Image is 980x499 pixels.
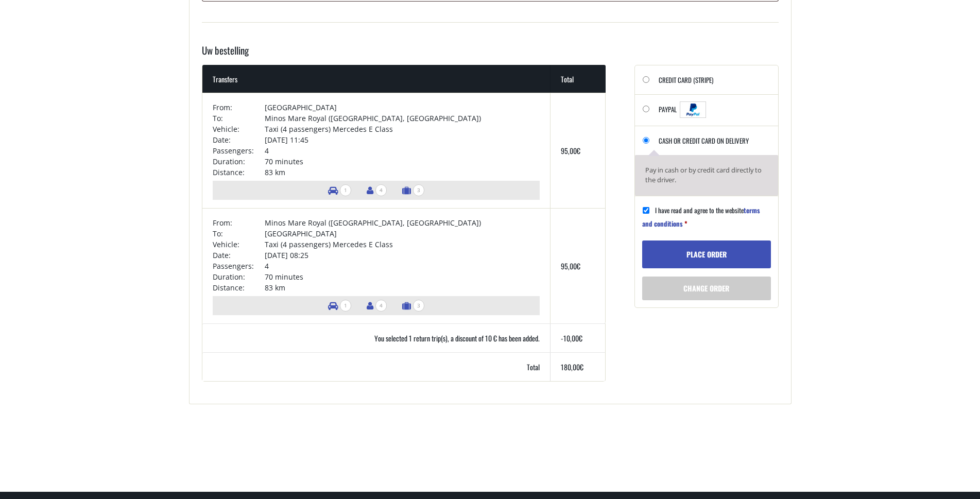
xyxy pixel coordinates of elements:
[577,261,580,271] span: €
[684,218,687,229] abbr: required
[265,228,540,239] td: [GEOGRAPHIC_DATA]
[265,102,540,113] td: [GEOGRAPHIC_DATA]
[265,167,540,178] td: 83 km
[323,181,356,200] li: Number of vehicles
[577,145,580,156] span: €
[375,300,387,312] span: 4
[642,240,771,268] button: Place order
[265,261,540,271] td: 4
[213,250,265,261] td: Date:
[213,156,265,167] td: Duration:
[397,181,429,200] li: Number of luggage items
[265,271,540,282] td: 70 minutes
[213,113,265,124] td: To:
[265,124,540,134] td: Taxi (4 passengers) Mercedes E Class
[375,184,387,196] span: 4
[265,145,540,156] td: 4
[213,217,265,228] td: From:
[362,181,392,200] li: Number of passengers
[659,73,713,94] label: Credit Card (Stripe)
[561,261,580,271] bdi: 95,00
[579,333,582,343] span: €
[580,362,583,372] span: €
[202,323,551,352] th: You selected 1 return trip(s), a discount of 10 € has been added.
[642,205,760,229] a: terms and conditions
[213,261,265,271] td: Passengers:
[213,228,265,239] td: To:
[642,277,771,300] a: Change order
[362,296,392,315] li: Number of passengers
[265,156,540,167] td: 70 minutes
[265,239,540,250] td: Taxi (4 passengers) Mercedes E Class
[202,43,249,57] font: Uw bestelling
[413,300,424,312] span: 3
[659,102,707,126] label: PayPal
[213,167,265,178] td: Distance:
[265,282,540,293] td: 83 km
[643,207,649,214] input: I have read and agree to the websiteterms and conditions *
[265,134,540,145] td: [DATE] 11:45
[413,184,424,196] span: 3
[561,362,583,372] bdi: 180,00
[397,296,429,315] li: Number of luggage items
[551,65,605,93] th: Total
[340,300,351,312] span: 1
[680,101,706,118] img: PayPal acceptance mark
[561,145,580,156] bdi: 95,00
[213,102,265,113] td: From:
[213,239,265,250] td: Vehicle:
[659,134,749,155] label: Cash or Credit Card on delivery
[213,124,265,134] td: Vehicle:
[213,271,265,282] td: Duration:
[561,333,582,343] bdi: -10,00
[265,113,540,124] td: Minos Mare Royal ([GEOGRAPHIC_DATA], [GEOGRAPHIC_DATA])
[213,282,265,293] td: Distance:
[265,250,540,261] td: [DATE] 08:25
[340,184,351,196] span: 1
[265,217,540,228] td: Minos Mare Royal ([GEOGRAPHIC_DATA], [GEOGRAPHIC_DATA])
[645,165,768,185] p: Pay in cash or by credit card directly to the driver.
[323,296,356,315] li: Number of vehicles
[213,145,265,156] td: Passengers:
[202,65,551,93] th: Transfers
[202,352,551,381] th: Total
[213,134,265,145] td: Date:
[642,205,760,229] span: I have read and agree to the website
